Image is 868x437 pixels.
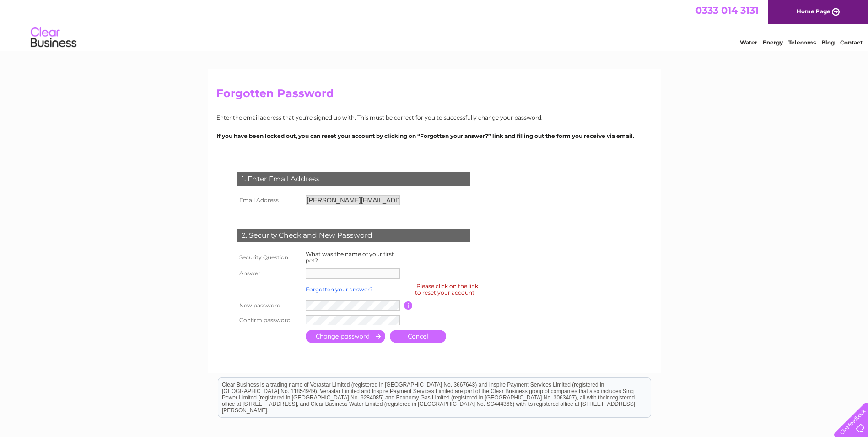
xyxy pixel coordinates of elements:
th: New password [235,298,303,313]
a: 0333 014 3131 [695,5,759,16]
div: 1. Enter Email Address [237,172,470,186]
p: If you have been locked out, you can reset your account by clicking on “Forgotten your answer?” l... [216,131,652,140]
th: Email Address [235,193,303,208]
input: Information [404,301,413,310]
input: Submit [306,330,385,343]
label: What was the name of your first pet? [306,251,394,264]
a: Contact [840,39,863,46]
img: logo.png [30,24,77,52]
div: Please click on the link to reset your account [415,281,478,297]
th: Answer [235,266,303,281]
a: Cancel [390,330,446,343]
div: Clear Business is a trading name of Verastar Limited (registered in [GEOGRAPHIC_DATA] No. 3667643... [218,5,651,44]
a: Energy [763,39,783,46]
h2: Forgotten Password [216,87,652,104]
a: Forgotten your answer? [306,286,373,293]
p: Enter the email address that you're signed up with. This must be correct for you to successfully ... [216,113,652,122]
th: Confirm password [235,313,303,328]
a: Telecoms [788,39,816,46]
th: Security Question [235,249,303,266]
a: Blog [821,39,835,46]
a: Water [740,39,757,46]
div: 2. Security Check and New Password [237,229,470,242]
